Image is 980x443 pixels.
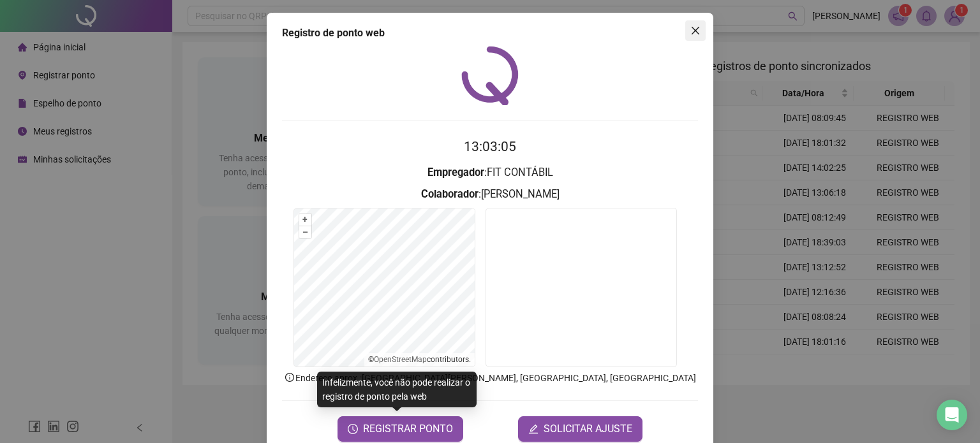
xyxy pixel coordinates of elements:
div: Infelizmente, você não pode realizar o registro de ponto pela web [317,372,477,407]
span: clock-circle [348,424,358,434]
span: SOLICITAR AJUSTE [544,421,632,437]
img: QRPoint [461,46,519,105]
button: REGISTRAR PONTO [338,416,463,442]
li: © contributors. [368,355,471,364]
button: + [299,214,311,226]
h3: : FIT CONTÁBIL [282,164,698,181]
h3: : [PERSON_NAME] [282,186,698,203]
strong: Colaborador [421,188,479,200]
time: 13:03:05 [464,139,516,154]
span: edit [528,424,538,434]
button: Close [685,20,706,41]
button: – [299,226,311,238]
p: Endereço aprox. : [GEOGRAPHIC_DATA][PERSON_NAME], [GEOGRAPHIC_DATA], [GEOGRAPHIC_DATA] [282,371,698,385]
button: editSOLICITAR AJUSTE [518,416,642,442]
span: info-circle [284,372,295,383]
div: Registro de ponto web [282,25,698,41]
div: Open Intercom Messenger [937,400,967,430]
span: REGISTRAR PONTO [363,421,453,437]
span: close [690,25,701,36]
strong: Empregador [427,166,484,178]
a: OpenStreetMap [374,355,427,364]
